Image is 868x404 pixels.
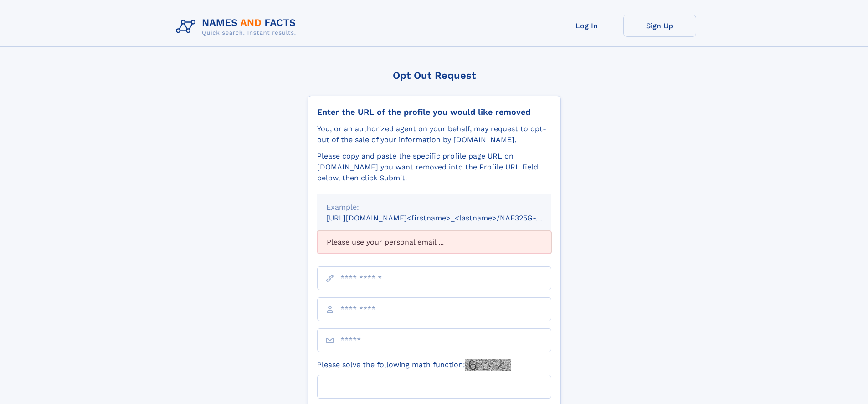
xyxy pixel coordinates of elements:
label: Please solve the following math function: [317,359,511,371]
a: Sign Up [623,15,696,37]
div: Please copy and paste the specific profile page URL on [DOMAIN_NAME] you want removed into the Pr... [317,151,551,184]
small: [URL][DOMAIN_NAME]<firstname>_<lastname>/NAF325G-xxxxxxxx [326,214,569,222]
a: Log In [550,15,623,37]
div: Example: [326,202,542,213]
div: Opt Out Request [308,70,561,81]
img: Logo Names and Facts [172,15,303,39]
div: Enter the URL of the profile you would like removed [317,107,551,117]
div: You, or an authorized agent on your behalf, may request to opt-out of the sale of your informatio... [317,123,551,145]
div: Please use your personal email ... [317,231,551,254]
